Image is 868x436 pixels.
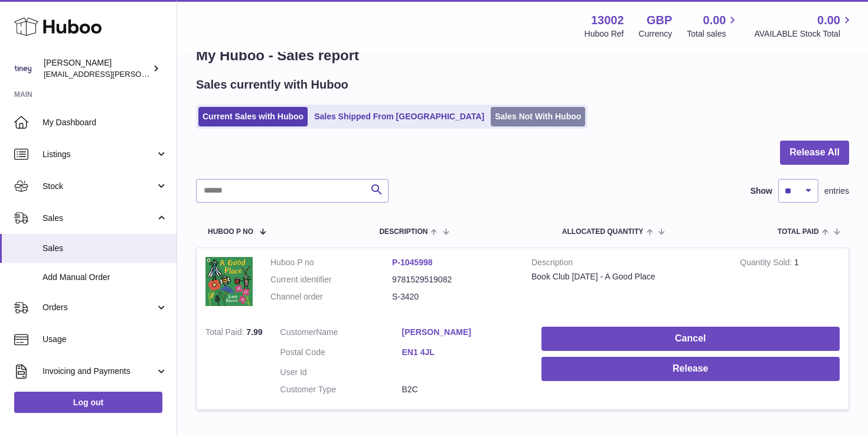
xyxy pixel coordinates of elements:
[43,213,155,224] span: Sales
[541,327,840,351] button: Cancel
[43,149,155,160] span: Listings
[280,347,402,361] dt: Postal Code
[14,392,162,413] a: Log out
[280,327,316,337] span: Customer
[591,12,624,28] strong: 13002
[379,228,428,236] span: Description
[402,384,524,395] dd: B2C
[280,327,402,341] dt: Name
[392,291,514,302] dd: S-3420
[43,243,168,254] span: Sales
[731,248,849,318] td: 1
[196,77,348,93] h2: Sales currently with Huboo
[402,327,524,338] a: [PERSON_NAME]
[392,258,433,267] a: P-1045998
[531,257,722,271] strong: Description
[270,291,392,302] dt: Channel order
[43,302,155,313] span: Orders
[392,274,514,285] dd: 9781529519082
[639,28,673,40] div: Currency
[740,258,794,270] strong: Quantity Sold
[43,334,168,345] span: Usage
[754,28,854,40] span: AVAILABLE Stock Total
[780,141,849,165] button: Release All
[647,12,672,28] strong: GBP
[14,60,32,77] img: services@tiney.co
[43,272,168,283] span: Add Manual Order
[280,384,402,395] dt: Customer Type
[270,257,392,268] dt: Huboo P no
[402,347,524,358] a: EN1 4JL
[43,366,155,377] span: Invoicing and Payments
[824,186,849,197] span: entries
[687,28,739,40] span: Total sales
[44,69,237,79] span: [EMAIL_ADDRESS][PERSON_NAME][DOMAIN_NAME]
[280,367,402,378] dt: User Id
[562,228,644,236] span: ALLOCATED Quantity
[491,107,585,126] a: Sales Not With Huboo
[43,117,168,128] span: My Dashboard
[44,57,150,80] div: [PERSON_NAME]
[43,181,155,192] span: Stock
[208,228,253,236] span: Huboo P no
[198,107,308,126] a: Current Sales with Huboo
[750,186,772,197] label: Show
[778,228,819,236] span: Total paid
[246,327,262,337] span: 7.99
[531,271,722,282] div: Book Club [DATE] - A Good Place
[754,12,854,40] a: 0.00 AVAILABLE Stock Total
[703,12,726,28] span: 0.00
[541,357,840,381] button: Release
[585,28,624,40] div: Huboo Ref
[196,46,849,65] h1: My Huboo - Sales report
[270,274,392,285] dt: Current identifier
[817,12,840,28] span: 0.00
[205,327,246,340] strong: Total Paid
[310,107,488,126] a: Sales Shipped From [GEOGRAPHIC_DATA]
[205,257,253,306] img: 1748351318.png
[687,12,739,40] a: 0.00 Total sales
